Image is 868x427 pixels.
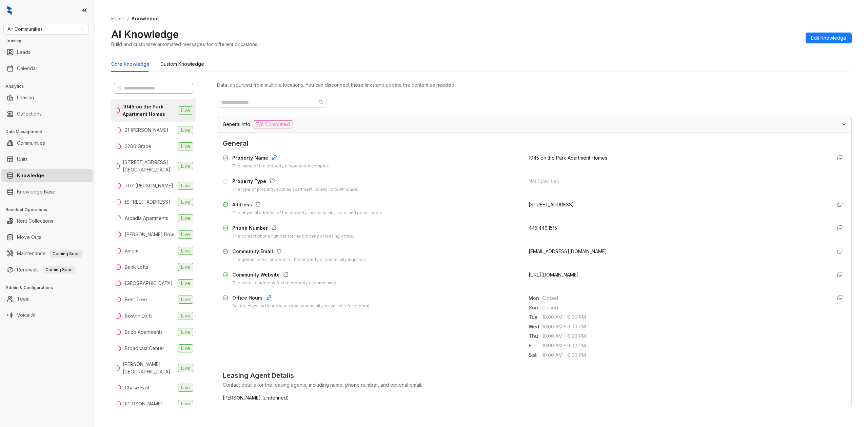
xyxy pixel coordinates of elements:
span: 10:00 AM - 6:00 PM [542,313,826,321]
span: Live [178,126,193,134]
div: Office Hours [232,294,370,303]
h2: AI Knowledge [111,28,179,41]
div: Bank Lofts [125,263,148,271]
a: Move Outs [17,230,41,244]
img: logo [7,5,12,15]
div: 707 [PERSON_NAME] [125,182,173,189]
div: Bent Tree [125,296,147,303]
div: Data is sourced from multiple locations. You can disconnect these links and update the content as... [217,81,852,89]
span: Coming Soon [50,250,82,258]
span: Leasing Agent Details [223,370,846,381]
span: Live [178,344,193,352]
div: [GEOGRAPHIC_DATA] [125,280,173,287]
div: Property Name [232,154,330,163]
a: Home [110,15,126,22]
li: Communities [1,136,93,150]
div: Chase East [125,384,150,391]
a: Units [17,152,28,166]
div: [STREET_ADDRESS][GEOGRAPHIC_DATA] [123,159,175,174]
li: Renewals [1,263,93,277]
a: Knowledge Base [17,185,55,199]
div: 1045 on the Park Apartment Homes [123,103,175,118]
span: Thu [529,332,542,340]
span: General Info [223,121,250,128]
li: Leasing [1,91,93,104]
a: Leads [17,45,31,59]
div: Contact details for the leasing agents, including name, phone number, and optional email. [223,381,846,389]
span: search [318,100,324,105]
div: The name of the property or apartment complex. [232,163,330,169]
li: Calendar [1,62,93,75]
div: Custom Knowledge [160,60,204,68]
span: 10:00 AM - 6:00 PM [542,332,826,340]
span: Live [178,328,193,336]
div: The physical address of the property, including city, state, and postal code. [232,210,382,216]
li: Move Outs [1,230,93,244]
h3: Analytics [5,83,95,89]
span: 10:00 AM - 6:00 PM [542,351,826,359]
div: Broadcast Center [125,345,164,352]
span: Live [178,247,193,255]
li: Voice AI [1,308,93,322]
div: Community Email [232,248,366,257]
a: Calendar [17,62,37,75]
a: Team [17,292,29,306]
span: Live [178,384,193,392]
span: [URL][DOMAIN_NAME] [529,272,579,278]
span: Knowledge [132,16,159,21]
h3: Admin & Configurations [5,285,95,291]
span: Closed [542,304,826,311]
li: Collections [1,107,93,121]
span: [EMAIL_ADDRESS][DOMAIN_NAME] [529,248,607,254]
span: 10:00 AM - 6:00 PM [542,323,826,330]
span: Live [178,312,193,320]
div: Community Website [232,271,337,280]
h3: Data Management [5,129,95,135]
div: Not Specified [529,178,826,185]
div: 21 [PERSON_NAME] [125,126,169,134]
span: 1045 on the Park Apartment Homes [529,155,607,161]
div: [PERSON_NAME] [125,400,163,408]
div: The contact phone number for the property or leasing office. [232,233,354,240]
div: Brizo Apartments [125,328,163,336]
span: Live [178,162,193,170]
a: Communities [17,136,45,150]
li: Knowledge [1,169,93,182]
span: 445.446.1515 [529,225,557,231]
span: Wed [529,323,542,330]
span: Closed [542,294,826,302]
span: Fri [529,342,542,349]
li: Units [1,152,93,166]
span: Sun [529,304,542,311]
div: Boston Lofts [125,312,153,320]
div: [PERSON_NAME][GEOGRAPHIC_DATA] [123,361,175,375]
li: Maintenance [1,247,93,260]
li: Leads [1,45,93,59]
a: Knowledge [17,169,44,182]
div: The type of property, such as apartment, condo, or townhouse. [232,186,358,193]
span: Live [178,296,193,304]
a: RenewalsComing Soon [17,263,75,277]
div: Axiom [125,247,138,255]
span: 10:00 AM - 6:00 PM [542,342,826,349]
span: General [223,138,846,149]
span: Live [178,198,193,206]
span: Live [178,182,193,190]
span: Mon [529,294,542,302]
div: Property Type [232,178,358,186]
button: Edit Knowledge [806,33,852,43]
div: Set the days and times when your community is available for support [232,303,370,309]
span: expanded [842,122,846,126]
li: / [127,15,129,22]
span: Live [178,279,193,287]
div: Address [232,201,382,210]
div: [PERSON_NAME] Row [125,231,174,238]
div: Build and customize automated messages for different occasions. [111,41,258,48]
a: Leasing [17,91,34,104]
h3: Resident Operations [5,207,95,213]
div: General Info7/8 Completed [217,116,851,133]
span: Edit Knowledge [811,34,846,42]
div: Core Knowledge [111,60,150,68]
span: Live [178,400,193,408]
a: Rent Collections [17,214,53,228]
